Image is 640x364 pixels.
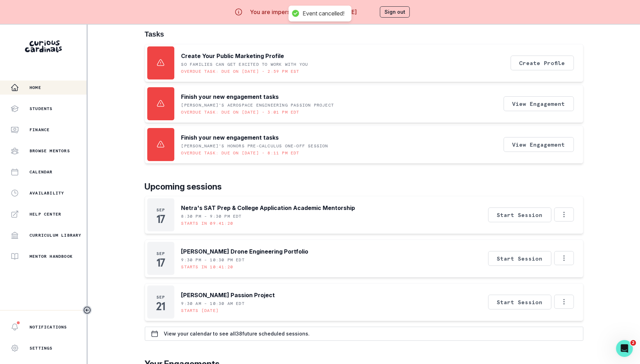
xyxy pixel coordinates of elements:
p: Browse Mentors [30,148,70,154]
button: Options [554,207,574,222]
p: SO FAMILIES CAN GET EXCITED TO WORK WITH YOU [181,62,308,67]
p: Calendar [30,169,53,175]
p: Home [30,85,41,90]
p: Settings [30,345,53,351]
p: Finish your new engagement tasks [181,92,279,101]
p: Netra's SAT Prep & College Application Academic Mentorship [181,204,355,212]
p: Notifications [30,324,67,330]
p: 17 [156,259,165,266]
p: Starts [DATE] [181,308,219,313]
p: Overdue task: Due on [DATE] • 2:59 PM EST [181,69,299,74]
p: Students [30,106,53,111]
h1: Tasks [145,30,583,38]
p: Curriculum Library [30,232,82,238]
p: Availability [30,190,64,196]
p: Overdue task: Due on [DATE] • 8:11 PM EDT [181,150,299,156]
button: Toggle sidebar [83,306,92,315]
p: 9:30 PM - 10:30 PM EDT [181,257,245,263]
p: Mentor Handbook [30,254,73,259]
p: Create Your Public Marketing Profile [181,52,284,60]
button: Start Session [488,251,551,266]
button: Start Session [488,207,551,222]
p: [PERSON_NAME]'s Honors Pre-Calculus One-Off Session [181,143,328,149]
p: Finish your new engagement tasks [181,133,279,142]
p: 8:30 PM - 9:30 PM EDT [181,213,242,219]
p: [PERSON_NAME] Drone Engineering Portfolio [181,247,309,256]
button: View Engagement [504,96,574,111]
iframe: Intercom live chat [616,340,633,357]
button: Options [554,251,574,265]
button: Options [554,295,574,309]
p: [PERSON_NAME]'s Aerospace Engineering Passion Project [181,102,334,108]
p: 21 [156,303,165,310]
div: Event cancelled! [303,10,344,17]
button: Create Profile [511,56,574,70]
p: Overdue task: Due on [DATE] • 3:01 PM EDT [181,109,299,115]
button: Start Session [488,295,551,309]
p: [PERSON_NAME] Passion Project [181,291,275,299]
p: View your calendar to see all 38 future scheduled sessions. [164,331,310,337]
button: View Engagement [504,137,574,152]
p: Starts in 10:41:20 [181,264,233,270]
p: Upcoming sessions [145,180,583,193]
p: Help Center [30,211,61,217]
p: You are impersonating [PERSON_NAME] [250,8,357,16]
p: 17 [156,216,165,223]
p: 9:30 AM - 10:30 AM EDT [181,301,245,306]
p: Starts in 09:41:20 [181,221,233,226]
p: Finance [30,127,50,133]
p: Sep [156,207,165,213]
span: 2 [631,340,636,346]
p: Sep [156,294,165,300]
p: Sep [156,251,165,256]
img: Curious Cardinals Logo [25,40,62,52]
button: Sign out [380,6,410,18]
